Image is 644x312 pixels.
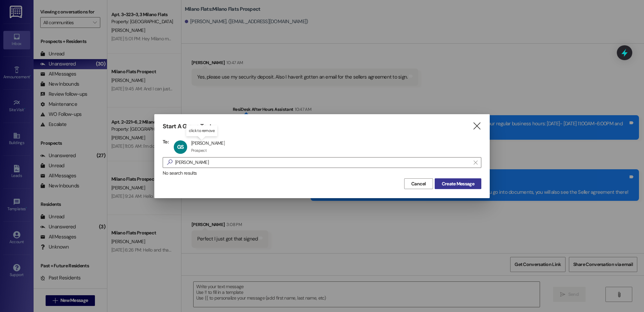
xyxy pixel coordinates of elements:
button: Clear text [470,158,481,168]
button: Create Message [435,178,481,189]
div: No search results [163,170,481,177]
i:  [472,123,481,130]
button: Cancel [404,178,433,189]
span: Cancel [411,180,426,187]
input: Search for any contact or apartment [175,158,470,167]
h3: To: [163,139,169,145]
div: [PERSON_NAME] [191,140,225,146]
p: click to remove [189,128,215,134]
span: Create Message [442,180,474,187]
h3: Start A Group Text [163,123,212,130]
i:  [474,160,477,165]
span: GS [177,143,184,150]
i:  [164,159,175,166]
div: Prospect [191,148,207,153]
